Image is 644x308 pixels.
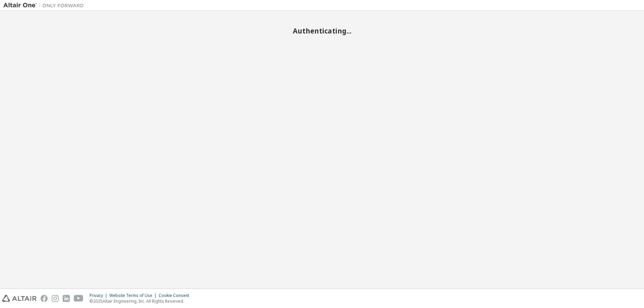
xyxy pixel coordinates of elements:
img: altair_logo.svg [2,295,37,302]
img: instagram.svg [52,295,59,302]
h2: Authenticating... [3,26,641,35]
img: youtube.svg [74,295,84,302]
img: Altair One [3,2,87,9]
img: facebook.svg [41,295,48,302]
img: linkedin.svg [63,295,70,302]
div: Website Terms of Use [109,293,159,298]
p: © 2025 Altair Engineering, Inc. All Rights Reserved. [90,298,193,304]
div: Privacy [90,293,109,298]
div: Cookie Consent [159,293,193,298]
